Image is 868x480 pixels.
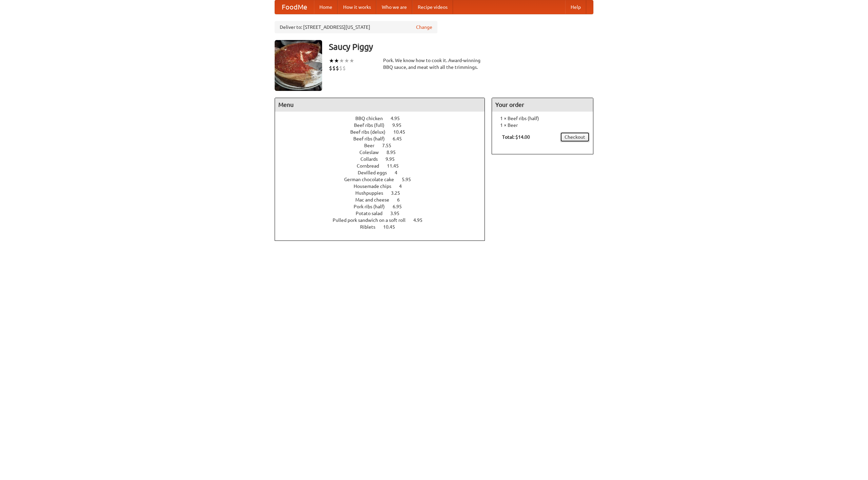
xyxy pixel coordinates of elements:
span: 6.45 [393,136,409,141]
a: Home [314,0,338,14]
span: Collards [360,156,384,162]
a: Hushpuppies 3.25 [355,190,413,196]
img: angular.jpg [275,40,322,91]
div: Deliver to: [STREET_ADDRESS][US_STATE] [275,21,437,33]
span: 4.95 [391,116,407,121]
span: Mac and cheese [355,197,396,203]
li: ★ [334,57,339,64]
span: 4.95 [413,217,429,223]
a: How it works [338,0,376,14]
span: 3.25 [391,190,407,196]
span: 3.95 [390,211,406,216]
li: $ [339,64,342,72]
li: $ [332,64,336,72]
li: $ [342,64,346,72]
a: Collards 9.95 [360,156,407,162]
span: Housemade chips [354,184,398,189]
span: Beef ribs (half) [353,136,392,141]
a: BBQ chicken 4.95 [355,116,412,121]
span: Pork ribs (half) [354,204,392,209]
li: ★ [329,57,334,64]
h4: Your order [492,98,593,112]
a: Cornbread 11.45 [357,163,411,169]
a: Devilled eggs 4 [358,170,410,175]
li: ★ [344,57,349,64]
span: 9.95 [392,122,408,128]
a: Mac and cheese 6 [355,197,412,203]
span: German chocolate cake [344,177,401,182]
a: Beef ribs (delux) 10.45 [350,129,418,135]
li: 1 × Beer [495,122,590,129]
span: 7.55 [382,143,398,148]
li: ★ [339,57,344,64]
span: 10.45 [383,224,402,230]
div: Pork. We know how to cook it. Award-winning BBQ sauce, and meat with all the trimmings. [383,57,485,71]
li: 1 × Beef ribs (half) [495,115,590,122]
h3: Saucy Piggy [329,40,593,54]
span: 6.95 [393,204,409,209]
span: BBQ chicken [355,116,390,121]
span: 9.95 [386,156,401,162]
span: Riblets [360,224,382,230]
a: Checkout [560,132,590,142]
span: 10.45 [393,129,412,135]
span: Hushpuppies [355,190,390,196]
span: Potato salad [356,211,389,216]
span: 5.95 [402,177,418,182]
a: Pulled pork sandwich on a soft roll 4.95 [333,217,435,223]
li: $ [329,64,332,72]
a: Beer 7.55 [364,143,404,148]
a: Coleslaw 8.95 [359,150,408,155]
a: Riblets 10.45 [360,224,408,230]
span: 4 [395,170,404,175]
li: $ [336,64,339,72]
a: FoodMe [275,0,314,14]
a: Beef ribs (full) 9.95 [354,122,414,128]
span: Beef ribs (delux) [350,129,392,135]
h4: Menu [275,98,485,112]
span: Beer [364,143,381,148]
span: 6 [397,197,407,203]
a: Beef ribs (half) 6.45 [353,136,414,141]
span: Cornbread [357,163,386,169]
span: 4 [399,184,409,189]
span: Coleslaw [359,150,386,155]
a: German chocolate cake 5.95 [344,177,423,182]
a: Potato salad 3.95 [356,211,412,216]
b: Total: $14.00 [502,134,530,140]
a: Pork ribs (half) 6.95 [354,204,414,209]
a: Who we are [376,0,412,14]
span: Devilled eggs [358,170,394,175]
span: Pulled pork sandwich on a soft roll [333,217,412,223]
a: Housemade chips 4 [354,184,414,189]
span: 11.45 [387,163,406,169]
a: Recipe videos [412,0,453,14]
span: Beef ribs (full) [354,122,391,128]
li: ★ [349,57,354,64]
span: 8.95 [387,150,402,155]
a: Help [565,0,586,14]
a: Change [416,24,432,31]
